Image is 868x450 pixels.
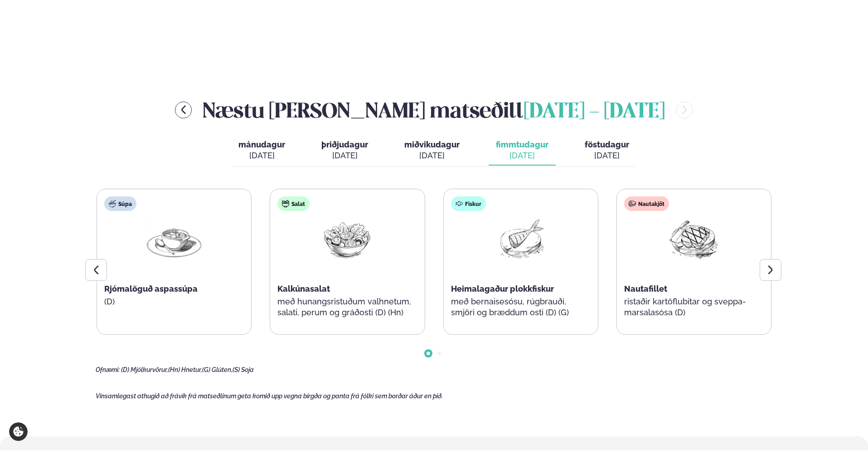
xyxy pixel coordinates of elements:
span: Kalkúnasalat [277,284,330,293]
button: fimmtudagur [DATE] [489,136,556,166]
span: föstudagur [585,140,629,149]
button: miðvikudagur [DATE] [397,136,467,166]
div: Nautakjöt [624,196,669,211]
p: með hunangsristuðum valhnetum, salati, perum og gráðosti (D) (Hn) [277,296,417,318]
span: Ofnæmi: [96,366,120,373]
span: [DATE] - [DATE] [524,102,665,122]
span: (D) Mjólkurvörur, [121,366,168,373]
span: miðvikudagur [404,140,460,149]
span: Heimalagaður plokkfiskur [451,284,554,293]
span: mánudagur [238,140,285,149]
img: Salad.png [318,218,376,260]
img: soup.svg [109,200,116,207]
span: (Hn) Hnetur, [168,366,202,373]
span: (G) Glúten, [202,366,233,373]
p: (D) [104,296,244,307]
p: með bernaisesósu, rúgbrauði, smjöri og bræddum osti (D) (G) [451,296,591,318]
img: Beef-Meat.png [665,218,723,260]
span: Rjómalöguð aspassúpa [104,284,198,293]
img: fish.svg [456,200,463,207]
button: þriðjudagur [DATE] [314,136,375,166]
button: mánudagur [DATE] [231,136,292,166]
h2: Næstu [PERSON_NAME] matseðill [203,95,665,125]
img: Soup.png [145,218,203,260]
img: Fish.png [492,218,550,260]
span: Go to slide 2 [437,352,441,355]
div: [DATE] [321,150,368,161]
span: Go to slide 1 [427,352,430,355]
button: menu-btn-right [676,102,693,118]
span: Nautafillet [624,284,667,293]
span: Vinsamlegast athugið að frávik frá matseðlinum geta komið upp vegna birgða og panta frá fólki sem... [96,392,443,400]
p: ristaðir kartöflubitar og sveppa- marsalasósa (D) [624,296,764,318]
span: þriðjudagur [321,140,368,149]
button: föstudagur [DATE] [577,136,636,166]
div: [DATE] [238,150,285,161]
a: Cookie settings [9,422,28,441]
div: [DATE] [404,150,460,161]
div: [DATE] [585,150,629,161]
img: salad.svg [282,200,289,207]
div: [DATE] [496,150,548,161]
div: Fiskur [451,196,486,211]
span: fimmtudagur [496,140,548,149]
div: Salat [277,196,310,211]
button: menu-btn-left [175,102,192,118]
img: beef.svg [629,200,636,207]
span: (S) Soja [233,366,254,373]
div: Súpa [104,196,136,211]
